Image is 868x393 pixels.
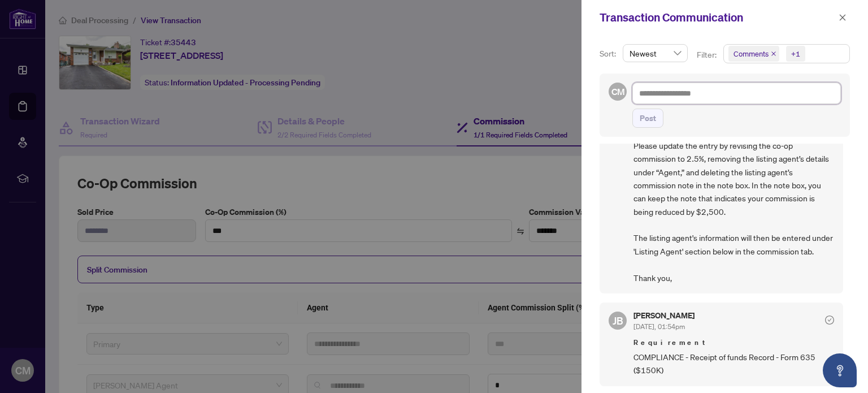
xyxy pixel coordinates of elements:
span: check-circle [825,316,834,325]
span: Newest [630,45,681,62]
span: close [839,14,847,21]
p: Filter: [697,49,718,61]
span: close [771,51,776,57]
h5: [PERSON_NAME] [633,312,695,319]
div: Transaction Communication [600,9,835,26]
button: Open asap [823,353,857,387]
p: Sort: [600,47,618,60]
span: COMPLIANCE - Receipt of funds Record - Form 635 ($150K) [633,351,834,377]
span: JB [613,313,623,329]
button: Post [632,109,663,128]
span: Comments [734,48,769,59]
div: +1 [791,48,800,59]
span: Requirement [633,337,834,348]
span: Comments [728,46,779,62]
span: CM [611,85,624,99]
span: [DATE], 01:54pm [633,322,685,331]
span: Hi [PERSON_NAME], Your ticket has been processed — thank you for your patience. We noticed an err... [633,7,834,284]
